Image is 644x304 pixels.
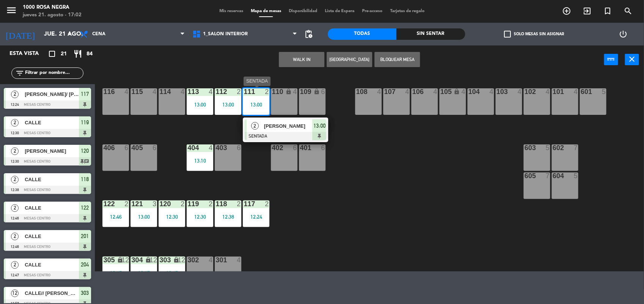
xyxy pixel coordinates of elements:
span: Pre-acceso [358,9,386,13]
div: 5 [546,144,550,151]
div: 12 [150,257,157,263]
div: 12:57 [102,270,129,276]
span: 12 [11,290,19,297]
div: 4 [574,88,578,95]
span: CALLE [25,176,79,183]
div: 4 [153,88,157,95]
label: Solo mesas sin asignar [504,31,564,38]
div: Sin sentar [397,28,465,40]
span: 204 [81,260,89,269]
span: Cena [92,31,105,37]
i: lock [173,257,180,263]
span: CALLE [25,204,79,212]
span: [PERSON_NAME]/ [PERSON_NAME] [25,90,79,98]
span: 2 [11,233,19,240]
div: 12:46 [102,214,129,219]
div: 304 [131,257,132,263]
i: menu [6,5,17,16]
div: 12:30 [187,214,213,219]
span: 2 [11,204,19,212]
div: 5 [574,172,578,179]
button: close [625,54,639,65]
div: 401 [300,144,300,151]
span: [PERSON_NAME] [25,147,79,155]
i: arrow_drop_down [65,30,74,39]
span: check_box_outline_blank [504,31,511,38]
span: 303 [81,288,89,298]
span: 2 [11,176,19,183]
button: WALK IN [279,52,324,67]
span: 120 [81,146,89,155]
div: 2 [209,201,213,207]
div: 6 [321,88,326,95]
span: 201 [81,232,89,241]
div: 7 [574,144,578,151]
div: 7 [546,172,550,179]
div: 6 [237,144,241,151]
div: 2 [237,88,241,95]
i: lock [145,257,151,263]
div: 6 [153,144,157,151]
div: 112 [216,88,216,95]
div: 101 [553,88,553,95]
span: 2 [11,91,19,98]
div: 2 [181,201,185,207]
div: 403 [216,144,216,151]
div: SENTADA [244,77,271,86]
i: add_circle_outline [562,6,571,16]
div: 6 [321,144,326,151]
div: 12 [121,257,129,263]
i: power_settings_new [619,30,628,39]
span: 119 [81,118,89,127]
div: 5 [602,88,606,95]
div: 603 [524,144,525,151]
div: 102 [524,88,525,95]
div: 117 [244,201,244,207]
div: 12:57 [131,270,157,276]
button: [GEOGRAPHIC_DATA] [327,52,372,67]
div: 104 [468,88,469,95]
span: CALLE [25,232,79,240]
div: 107 [384,88,384,95]
div: 4 [546,88,550,95]
div: 4 [293,88,298,95]
div: 1000 Rosa Negra [23,4,82,11]
div: 4 [518,88,522,95]
span: 2 [11,119,19,127]
div: 303 [159,257,160,263]
div: 109 [300,88,300,95]
div: 604 [553,172,553,179]
div: Esta vista [4,49,55,58]
div: Todas [328,28,397,40]
div: 2 [265,201,269,207]
div: 6 [293,144,298,151]
span: [PERSON_NAME] [264,122,313,130]
div: jueves 21. agosto - 17:02 [23,11,82,19]
span: 118 [81,175,89,184]
span: 117 [81,89,89,99]
input: Filtrar por nombre... [24,69,83,77]
div: 118 [216,201,216,207]
span: 2 [251,122,259,130]
div: 13:00 [215,102,241,107]
i: power_input [607,55,616,64]
span: 84 [87,50,93,58]
div: 12:38 [215,214,241,219]
span: 2 [11,261,19,269]
i: search [624,6,633,16]
i: exit_to_app [583,6,592,16]
i: turned_in_not [603,6,612,16]
div: 405 [131,144,132,151]
i: lock [117,257,123,263]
